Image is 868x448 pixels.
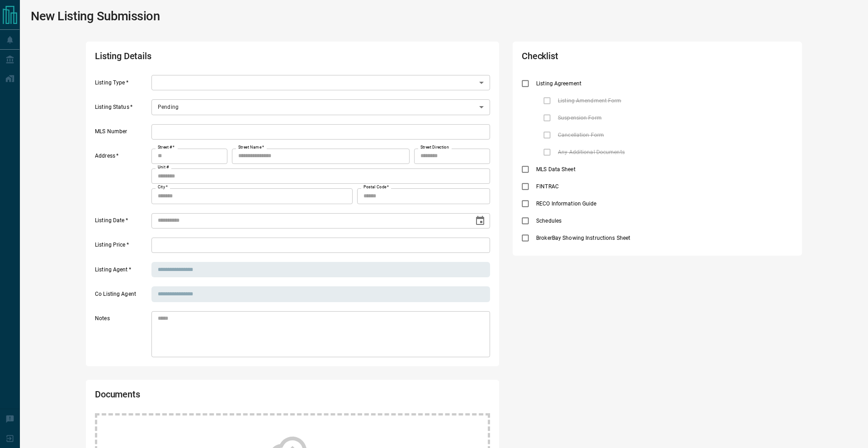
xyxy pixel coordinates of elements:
[534,217,564,225] span: Schedules
[31,9,160,23] h1: New Listing Submission
[95,315,149,357] label: Notes
[158,184,168,190] label: City
[95,79,149,91] label: Listing Type
[158,164,169,170] label: Unit #
[95,389,332,404] h2: Documents
[95,266,149,278] label: Listing Agent
[556,131,606,139] span: Cancellation Form
[363,184,389,190] label: Postal Code
[95,128,149,140] label: MLS Number
[95,217,149,229] label: Listing Date
[95,51,332,66] h2: Listing Details
[151,99,490,115] div: Pending
[420,145,449,150] label: Street Direction
[534,182,561,191] span: FINTRAC
[471,212,489,230] button: Choose date
[158,145,175,150] label: Street #
[534,79,584,88] span: Listing Agreement
[95,103,149,115] label: Listing Status
[95,290,149,302] label: Co Listing Agent
[95,241,149,253] label: Listing Price
[534,200,599,208] span: RECO Information Guide
[556,97,623,105] span: Listing Amendment Form
[556,114,604,122] span: Suspension Form
[534,234,632,242] span: BrokerBay Showing Instructions Sheet
[556,148,627,156] span: Any Additional Documents
[95,152,149,204] label: Address
[522,51,684,66] h2: Checklist
[534,165,578,173] span: MLS Data Sheet
[238,145,264,150] label: Street Name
